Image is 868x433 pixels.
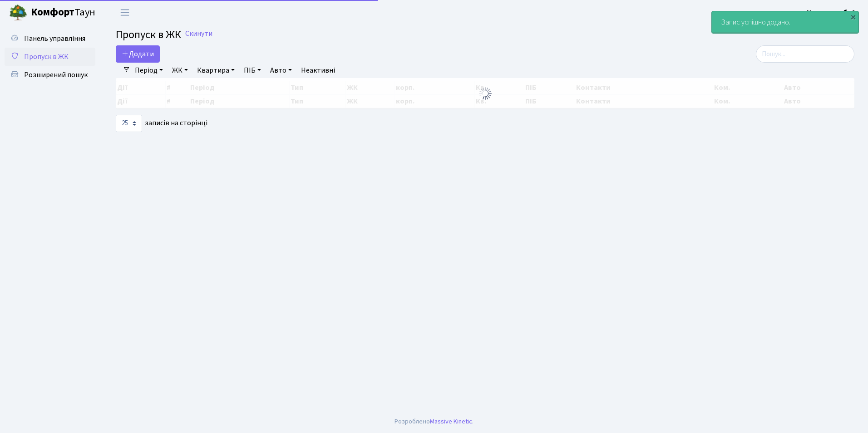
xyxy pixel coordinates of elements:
[122,49,154,59] span: Додати
[297,63,339,78] a: Неактивні
[712,11,858,33] div: Запис успішно додано.
[9,4,27,22] img: logo.png
[31,5,74,20] b: Комфорт
[430,417,472,426] a: Massive Kinetic
[113,5,136,20] button: Переключити навігацію
[848,12,858,21] div: ×
[131,63,167,78] a: Період
[266,63,296,78] a: Авто
[116,27,181,43] span: Пропуск в ЖК
[116,115,142,132] select: записів на сторінці
[5,48,95,66] a: Пропуск в ЖК
[395,417,473,427] div: Розроблено .
[24,70,88,80] span: Розширений пошук
[185,30,212,38] a: Скинути
[240,63,265,78] a: ПІБ
[116,45,160,63] a: Додати
[478,86,493,101] img: Обробка...
[756,45,854,63] input: Пошук...
[5,66,95,84] a: Розширений пошук
[5,30,95,48] a: Панель управління
[24,52,69,62] span: Пропуск в ЖК
[116,115,207,132] label: записів на сторінці
[24,34,85,44] span: Панель управління
[31,5,95,20] span: Таун
[168,63,192,78] a: ЖК
[807,8,857,18] b: Консьєрж б. 4.
[807,7,857,18] a: Консьєрж б. 4.
[193,63,238,78] a: Квартира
